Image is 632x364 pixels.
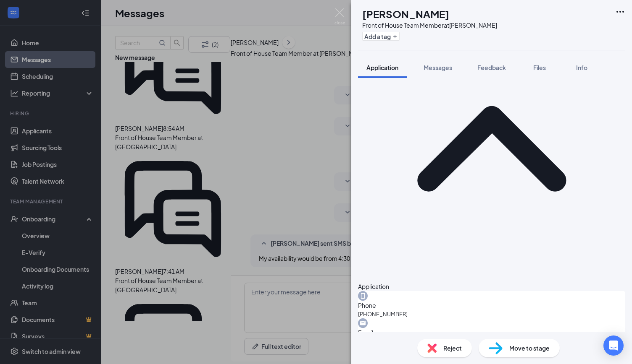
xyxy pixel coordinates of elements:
span: Files [533,64,546,71]
svg: ChevronUp [358,15,625,282]
span: [PHONE_NUMBER] [358,310,625,318]
span: Info [576,64,587,71]
svg: Ellipses [615,7,625,17]
h1: [PERSON_NAME] [362,7,449,21]
div: Application [358,282,625,291]
span: Move to stage [509,343,550,353]
span: Messages [424,64,452,71]
span: Email [358,328,625,337]
span: Reject [443,343,462,353]
div: Open Intercom Messenger [603,335,624,356]
button: PlusAdd a tag [362,32,400,41]
span: Application [366,64,398,71]
span: Feedback [477,64,506,71]
svg: Plus [392,34,398,39]
div: Front of House Team Member at [PERSON_NAME] [362,21,497,29]
span: Phone [358,301,625,310]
